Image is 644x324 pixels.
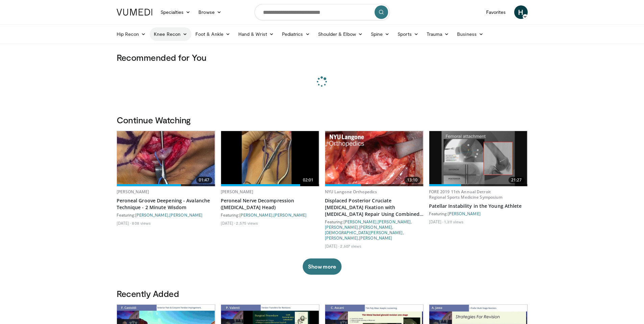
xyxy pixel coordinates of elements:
img: 38b49590-3502-4ed3-b5f5-8dbb92e7dc1f.620x360_q85_upscale.jpg [429,131,527,186]
a: Knee Recon [150,27,191,41]
a: 01:47 [117,131,215,186]
a: Peroneal Groove Deepening - Avalanche Technique - 2 Minute Wisdom [117,197,215,211]
a: Peroneal Nerve Decompression ([MEDICAL_DATA] Head) [221,197,319,211]
a: NYU Langone Orthopedics [325,189,377,195]
a: Spine [367,27,393,41]
a: 13:10 [325,131,423,186]
a: [PERSON_NAME] [325,225,358,229]
img: 652f705b-4aec-45c9-8121-0f0bd893b0ad.620x360_q85_upscale.jpg [221,131,319,186]
span: 21:27 [508,177,525,183]
span: 02:01 [300,177,316,183]
h3: Continue Watching [117,115,528,125]
img: 9fd1d014-78c4-45f9-bb0c-da8fb8d94abd.620x360_q85_upscale.jpg [117,131,215,186]
a: [PERSON_NAME] [448,211,481,216]
a: [PERSON_NAME] [169,213,202,217]
a: H [514,5,528,19]
a: [PERSON_NAME] [221,189,254,195]
a: FORE 2019 11th Annual Detroit Regional Sports Medicine Symposium [429,189,503,200]
a: [PERSON_NAME] [359,235,392,240]
a: Hand & Wrist [234,27,278,41]
li: 1,311 views [444,219,463,224]
a: [PERSON_NAME] [378,219,411,224]
div: Featuring: [429,211,528,216]
a: Displaced Posterior Cruciate [MEDICAL_DATA] Fixation with [MEDICAL_DATA] Repair Using Combined Op... [325,197,424,218]
a: Shoulder & Elbow [314,27,367,41]
a: Sports [393,27,423,41]
a: Hip Recon [113,27,150,41]
h3: Recommended for You [117,52,528,63]
a: [PERSON_NAME] [239,213,272,217]
a: [PERSON_NAME] [343,219,377,224]
a: Patellar Instability in the Young Athlete [429,203,528,209]
div: Featuring: , , , , , , [325,219,424,241]
div: Featuring: , [117,212,215,218]
input: Search topics, interventions [255,4,390,20]
a: [PERSON_NAME] [117,189,149,195]
a: 02:01 [221,131,319,186]
a: Foot & Ankle [191,27,234,41]
li: 808 views [132,220,151,226]
span: 13:10 [404,177,421,183]
li: [DATE] [429,219,444,224]
a: Specialties [157,5,195,19]
a: Favorites [482,5,510,19]
img: cdf4a0f2-15cc-4455-ab66-4ae2353bd17c.jpg.620x360_q85_upscale.jpg [325,131,423,186]
a: [PERSON_NAME] [325,235,358,240]
a: [PERSON_NAME] [273,213,307,217]
button: Show more [303,258,341,275]
a: [PERSON_NAME] [359,225,392,229]
div: Featuring: , [221,212,319,218]
a: [DEMOGRAPHIC_DATA][PERSON_NAME] [325,230,403,235]
li: 2,575 views [236,220,258,226]
a: Browse [194,5,225,19]
span: 01:47 [196,177,212,183]
a: Business [453,27,487,41]
li: [DATE] [325,243,339,249]
a: Pediatrics [278,27,314,41]
a: [PERSON_NAME] [135,213,168,217]
li: [DATE] [221,220,235,226]
li: 2,607 views [340,243,361,249]
li: [DATE] [117,220,131,226]
h3: Recently Added [117,288,528,299]
img: VuMedi Logo [117,9,152,16]
a: 21:27 [429,131,527,186]
a: Trauma [423,27,453,41]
